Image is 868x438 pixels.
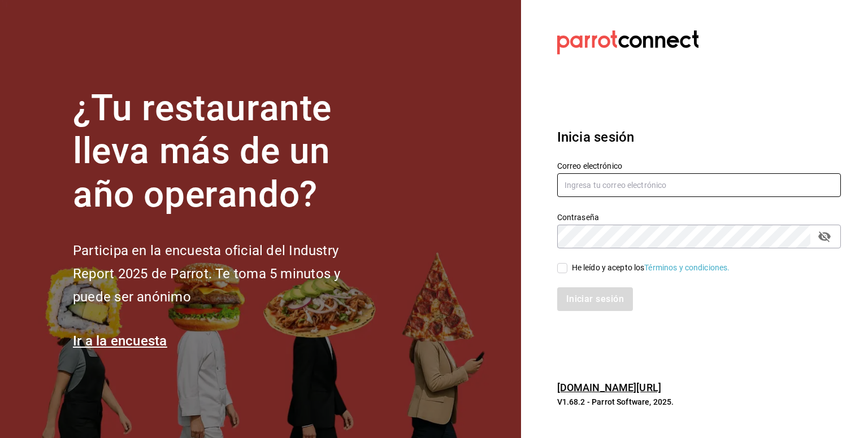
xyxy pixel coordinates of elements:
[644,263,730,272] a: Términos y condiciones.
[815,227,834,246] button: passwordField
[73,239,378,308] h2: Participa en la encuesta oficial del Industry Report 2025 de Parrot. Te toma 5 minutos y puede se...
[557,213,841,221] label: Contraseña
[572,262,730,274] div: He leído y acepto los
[73,333,167,349] a: Ir a la encuesta
[557,127,841,147] h3: Inicia sesión
[557,382,661,393] a: [DOMAIN_NAME][URL]
[557,161,841,169] label: Correo electrónico
[557,396,841,408] p: V1.68.2 - Parrot Software, 2025.
[557,173,841,197] input: Ingresa tu correo electrónico
[73,87,378,217] h1: ¿Tu restaurante lleva más de un año operando?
